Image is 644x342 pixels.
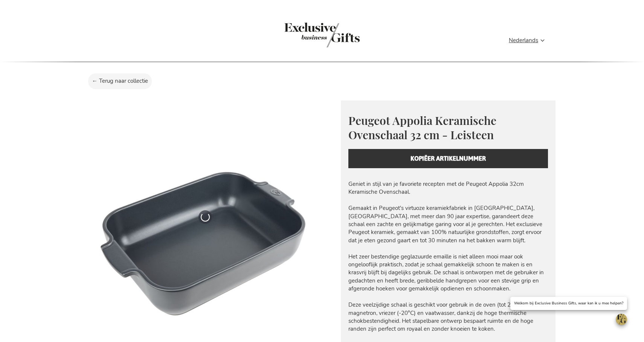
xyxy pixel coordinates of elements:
[509,36,538,45] span: Nederlands
[89,100,322,334] img: Peugeot Appolia Keramische Ovenschaal 32 cm - Leisteen
[348,113,496,143] span: Peugeot Appolia Keramische Ovenschaal 32 cm - Leisteen
[509,36,549,45] div: Nederlands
